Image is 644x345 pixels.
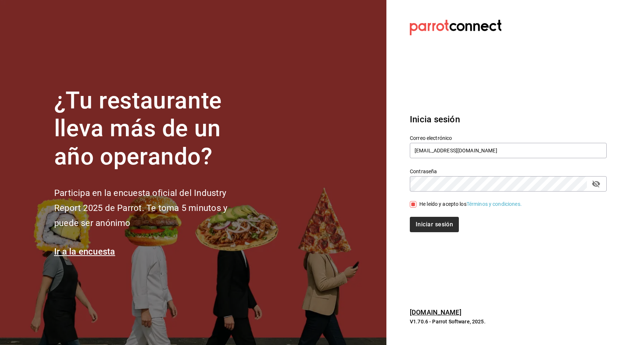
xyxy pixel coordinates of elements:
[410,135,607,140] label: Correo electrónico
[54,246,115,257] a: Ir a la encuesta
[410,308,461,316] a: [DOMAIN_NAME]
[410,113,607,126] h3: Inicia sesión
[410,143,607,158] input: Ingresa tu correo electrónico
[54,87,252,171] h1: ¿Tu restaurante lleva más de un año operando?
[590,178,602,190] button: passwordField
[467,201,522,207] a: Términos y condiciones.
[54,186,252,230] h2: Participa en la encuesta oficial del Industry Report 2025 de Parrot. Te toma 5 minutos y puede se...
[410,318,607,325] p: V1.70.6 - Parrot Software, 2025.
[410,168,607,174] label: Contraseña
[419,200,522,208] div: He leído y acepto los
[410,217,459,232] button: Iniciar sesión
